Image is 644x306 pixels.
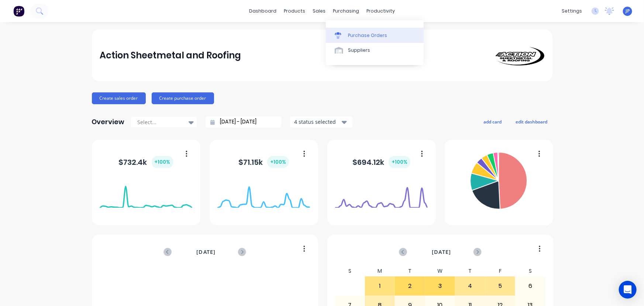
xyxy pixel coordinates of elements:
[432,248,451,256] span: [DATE]
[100,48,241,63] div: Action Sheetmetal and Roofing
[515,266,545,276] div: S
[13,6,24,17] img: Factory
[348,47,370,54] div: Suppliers
[395,277,425,295] div: 2
[335,266,365,276] div: S
[455,266,485,276] div: T
[92,115,125,129] div: Overview
[455,277,485,295] div: 4
[152,92,214,104] button: Create purchase order
[92,92,146,104] button: Create sales order
[516,277,545,295] div: 6
[119,156,173,168] div: $ 732.4k
[280,6,309,17] div: products
[309,6,329,17] div: sales
[352,156,410,168] div: $ 694.12k
[558,6,586,17] div: settings
[365,266,395,276] div: M
[626,8,630,14] span: JP
[619,281,637,299] div: Open Intercom Messenger
[486,277,515,295] div: 5
[245,6,280,17] a: dashboard
[294,118,341,126] div: 4 status selected
[426,277,455,295] div: 3
[329,6,363,17] div: purchasing
[326,43,424,58] a: Suppliers
[479,117,507,126] button: add card
[425,266,455,276] div: W
[348,32,387,39] div: Purchase Orders
[389,156,410,168] div: + 100 %
[152,156,173,168] div: + 100 %
[365,277,395,295] div: 1
[395,266,425,276] div: T
[485,266,516,276] div: F
[493,45,544,65] img: Action Sheetmetal and Roofing
[290,116,353,127] button: 4 status selected
[326,28,424,42] a: Purchase Orders
[511,117,552,126] button: edit dashboard
[363,6,399,17] div: productivity
[196,248,216,256] span: [DATE]
[267,156,289,168] div: + 100 %
[238,156,289,168] div: $ 71.15k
